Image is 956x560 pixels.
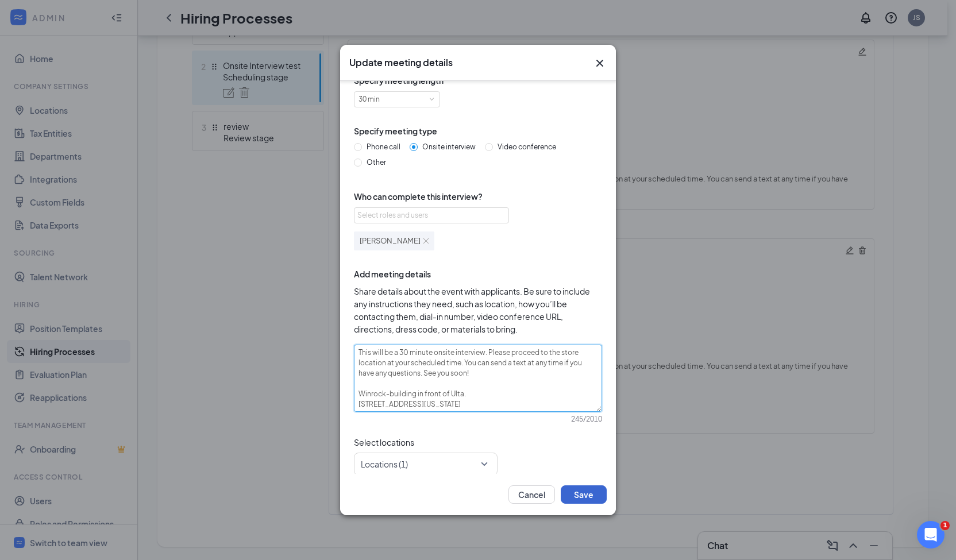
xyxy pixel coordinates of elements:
span: Who can complete this interview? [354,190,602,203]
span: [PERSON_NAME] [360,235,421,246]
svg: Cross [593,56,607,70]
button: Cancel [508,485,555,504]
span: Add meeting details [354,268,602,280]
h3: Update meeting details [349,56,453,69]
button: Save [561,485,607,504]
span: Share details about the event with applicants. Be sure to include any instructions they need, suc... [354,285,602,335]
span: Phone call [362,142,405,151]
div: 245 / 2010 [361,414,602,424]
span: Onsite interview [418,142,480,151]
span: Video conference [493,142,561,151]
div: 30 min [358,92,388,107]
span: Select locations [354,437,602,448]
div: Select roles and users [357,210,499,221]
textarea: This will be a 30 minute onsite interview. Please proceed to the store location at your scheduled... [354,345,602,412]
iframe: Intercom live chat [917,521,945,549]
span: Specify meeting type [354,125,602,137]
button: Close [593,56,607,70]
span: 1 [940,521,950,530]
span: Other [362,158,391,167]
